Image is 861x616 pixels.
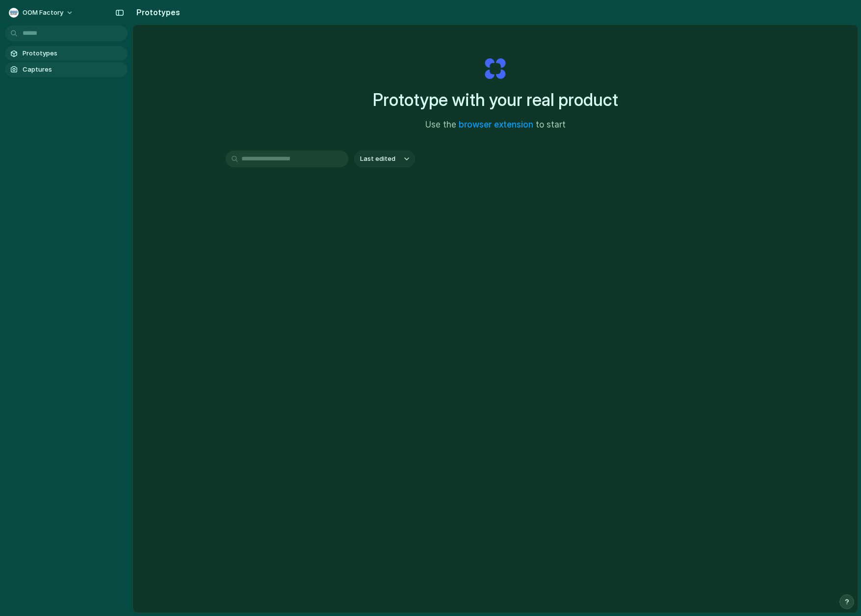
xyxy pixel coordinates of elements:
a: browser extension [459,120,533,129]
span: Last edited [360,154,395,164]
a: Captures [5,62,128,77]
button: OOM Factory [5,5,78,21]
a: Prototypes [5,46,128,61]
h2: Prototypes [132,6,180,18]
span: Prototypes [23,49,124,58]
span: OOM Factory [23,8,63,18]
button: Last edited [354,151,415,167]
h1: Prototype with your real product [373,87,618,113]
span: Captures [23,65,124,75]
span: Use the to start [425,119,566,131]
